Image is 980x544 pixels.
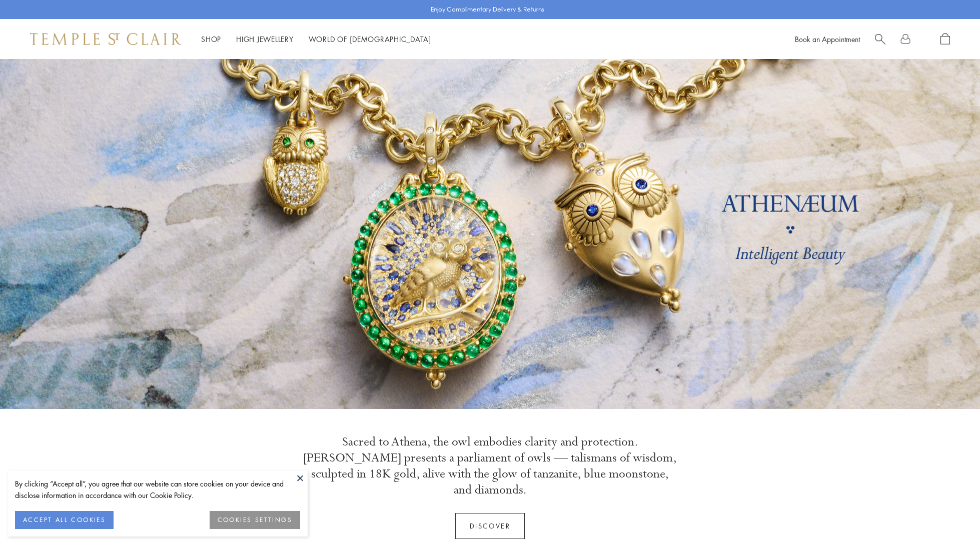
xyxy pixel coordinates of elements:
a: Search [875,33,885,45]
a: World of [DEMOGRAPHIC_DATA]World of [DEMOGRAPHIC_DATA] [309,34,431,44]
p: Enjoy Complimentary Delivery & Returns [431,4,544,14]
button: COOKIES SETTINGS [210,511,300,529]
img: Temple St. Clair [30,33,181,45]
p: Sacred to Athena, the owl embodies clarity and protection. [PERSON_NAME] presents a parliament of... [303,434,678,498]
a: Open Shopping Bag [940,33,950,45]
button: ACCEPT ALL COOKIES [15,511,114,529]
a: ShopShop [201,34,221,44]
a: Book an Appointment [795,34,860,44]
nav: Main navigation [201,33,431,45]
a: Discover [455,513,525,539]
a: High JewelleryHigh Jewellery [236,34,294,44]
div: By clicking “Accept all”, you agree that our website can store cookies on your device and disclos... [15,478,300,501]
